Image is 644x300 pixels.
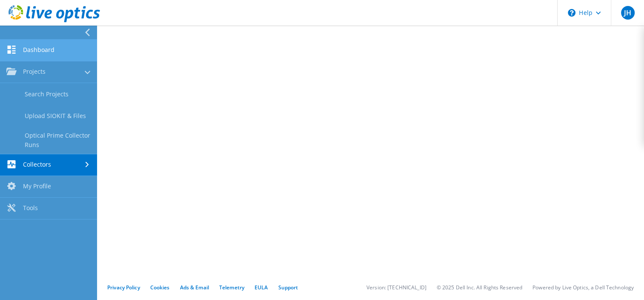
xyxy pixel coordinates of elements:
[150,284,170,291] a: Cookies
[532,284,634,291] li: Powered by Live Optics, a Dell Technology
[568,9,575,17] svg: \n
[366,284,426,291] li: Version: [TECHNICAL_ID]
[437,284,522,291] li: © 2025 Dell Inc. All Rights Reserved
[180,284,209,291] a: Ads & Email
[107,284,140,291] a: Privacy Policy
[621,6,635,20] span: JH
[278,284,298,291] a: Support
[255,284,268,291] a: EULA
[219,284,244,291] a: Telemetry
